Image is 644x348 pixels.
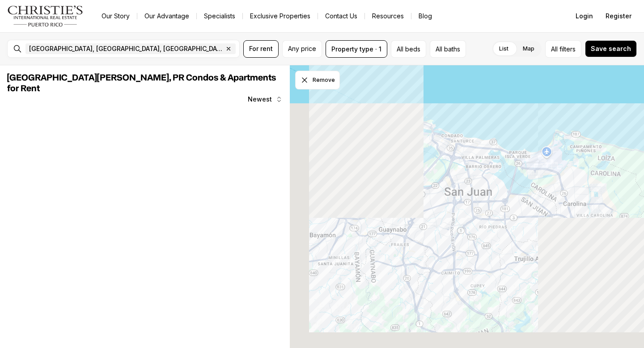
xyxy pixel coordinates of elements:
[492,41,516,57] label: List
[242,90,288,108] button: Newest
[137,10,196,22] a: Our Advantage
[516,41,542,57] label: Map
[94,10,137,22] a: Our Story
[365,10,411,22] a: Resources
[600,7,637,25] button: Register
[197,10,242,22] a: Specialists
[318,10,364,22] button: Contact Us
[326,40,387,58] button: Property type · 1
[282,40,322,58] button: Any price
[430,40,466,58] button: All baths
[248,96,272,103] span: Newest
[7,5,84,27] img: logo
[243,40,279,58] button: For rent
[243,10,318,22] a: Exclusive Properties
[7,73,276,93] span: [GEOGRAPHIC_DATA][PERSON_NAME], PR Condos & Apartments for Rent
[570,7,598,25] button: Login
[559,44,576,54] span: filters
[576,13,593,20] span: Login
[551,44,558,54] span: All
[295,71,340,89] button: Dismiss drawing
[591,45,631,52] span: Save search
[391,40,426,58] button: All beds
[545,40,581,58] button: Allfilters
[29,45,223,52] span: [GEOGRAPHIC_DATA], [GEOGRAPHIC_DATA], [GEOGRAPHIC_DATA]
[606,13,631,20] span: Register
[585,40,637,57] button: Save search
[288,45,316,52] span: Any price
[249,45,273,52] span: For rent
[411,10,439,22] a: Blog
